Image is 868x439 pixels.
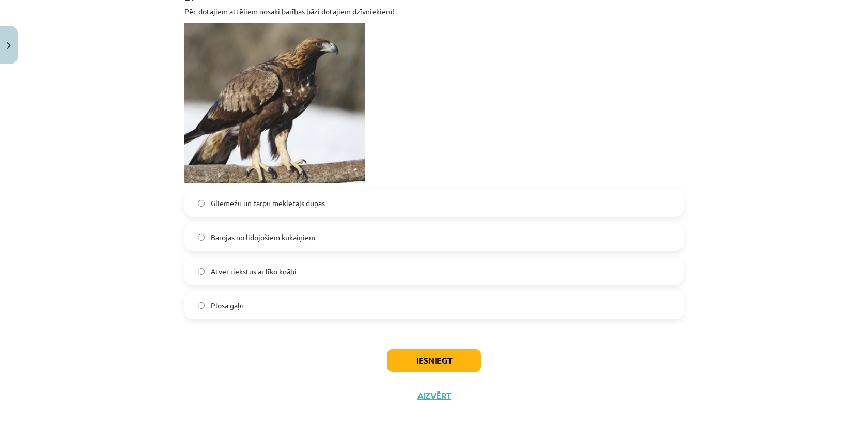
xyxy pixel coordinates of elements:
p: Pēc dotajiem attēliem nosaki barības bāzi dotajiem dzīvniekiem! [184,6,684,17]
input: Plosa gaļu [198,302,205,309]
input: Gliemežu un tārpu meklētajs dūņās [198,200,205,207]
img: icon-close-lesson-0947bae3869378f0d4975bcd49f059093ad1ed9edebbc8119c70593378902aed.svg [7,42,11,49]
span: Barojas no lidojošiem kukaiņiem [211,232,315,243]
input: Atver riekstus ar līko knābi [198,268,205,275]
span: Plosa gaļu [211,300,244,311]
span: Atver riekstus ar līko knābi [211,266,297,277]
button: Aizvērt [414,390,454,401]
input: Barojas no lidojošiem kukaiņiem [198,234,205,241]
span: Gliemežu un tārpu meklētajs dūņās [211,198,325,209]
button: Iesniegt [387,349,481,372]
